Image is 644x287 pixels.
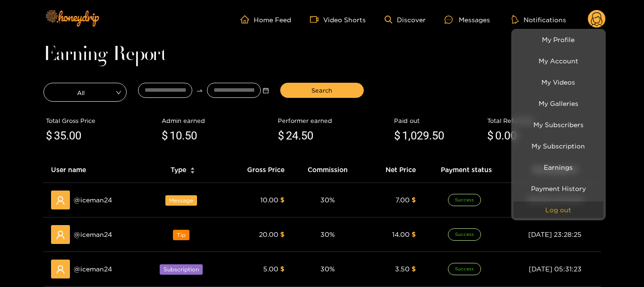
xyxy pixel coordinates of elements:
a: Earnings [514,159,603,175]
a: Payment History [514,180,603,197]
a: My Subscription [514,138,603,154]
button: Log out [514,201,603,218]
a: My Profile [514,31,603,48]
a: My Subscribers [514,116,603,133]
a: My Videos [514,74,603,90]
a: My Account [514,52,603,69]
a: My Galleries [514,95,603,112]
